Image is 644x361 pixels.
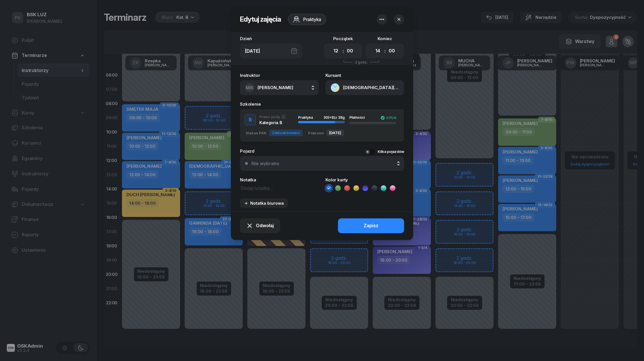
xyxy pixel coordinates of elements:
[240,198,288,208] button: Notatka biurowa
[338,218,404,233] button: Zapisz
[251,161,279,166] div: Nie wybrano
[240,218,280,233] button: Odwołaj
[378,149,404,155] div: Kilka pojazdów
[325,80,404,95] button: [DEMOGRAPHIC_DATA][PERSON_NAME]
[258,85,293,90] span: [PERSON_NAME]
[240,80,319,95] button: MK[PERSON_NAME]
[365,149,404,155] button: Kilka pojazdów
[343,48,344,54] div: :
[364,222,378,229] div: Zapisz
[256,222,274,229] span: Odwołaj
[246,85,254,90] span: MK
[384,48,386,54] div: :
[240,15,281,24] h2: Edytuj zajęcia
[244,201,284,206] div: Notatka biurowa
[240,156,404,171] button: Nie wybrano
